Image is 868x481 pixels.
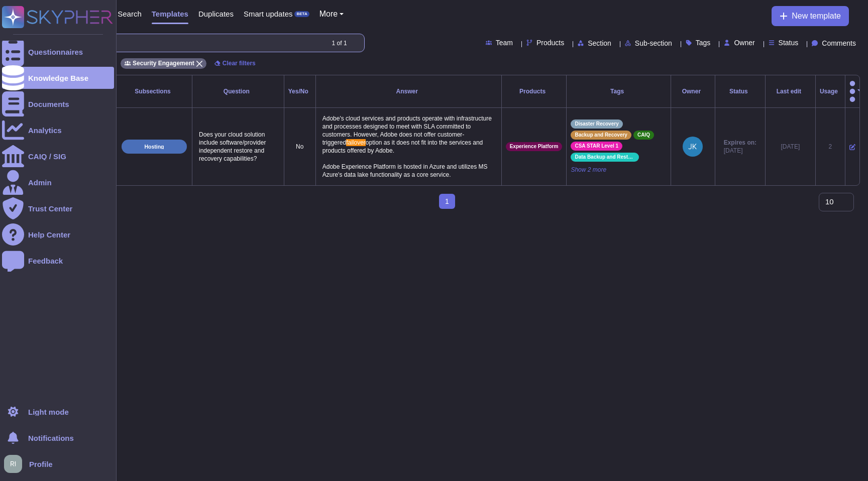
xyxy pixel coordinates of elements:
div: Usage [820,88,841,94]
div: 1 of 1 [332,40,347,46]
div: Subsections [121,88,188,94]
span: Tags [696,39,711,46]
span: option as it does not fit into the services and products offered by Adobe. Adobe Experience Platf... [322,139,489,178]
span: Products [536,39,564,46]
span: More [319,10,338,18]
span: Adobe's cloud services and products operate with infrastructure and processes designed to meet wi... [322,115,493,146]
img: user [4,455,22,473]
div: Analytics [28,127,62,134]
div: Owner [675,88,711,94]
span: Disaster Recovery [575,122,618,127]
a: Documents [2,93,114,115]
div: BETA [294,11,309,17]
span: CSA STAR Level 1 [575,144,618,149]
p: No [288,143,311,151]
a: Knowledge Base [2,67,114,89]
span: Data Backup and Restore Standard [575,155,635,160]
span: Team [496,39,513,46]
span: Clear filters [223,60,256,66]
span: Show 2 more [571,166,666,174]
span: Search [118,10,142,18]
span: Expires on: [724,139,756,147]
div: Yes/No [288,88,311,94]
span: Security Engagement [133,60,194,66]
div: Last edit [770,88,811,94]
span: [DATE] [724,147,756,155]
span: failover [346,139,366,146]
span: Sub-section [635,40,672,47]
a: Analytics [2,119,114,141]
div: [DATE] [770,143,811,151]
span: New template [792,12,841,20]
span: Comments [822,40,856,47]
span: Owner [734,39,754,46]
div: Status [719,88,761,94]
div: Help Center [28,231,70,238]
button: New template [772,6,849,26]
img: user [683,137,703,157]
div: CAIQ / SIG [28,153,66,160]
span: CAIQ [637,133,650,138]
p: Hosting [144,144,164,150]
span: Profile [29,460,53,468]
div: Feedback [28,257,63,265]
div: Trust Center [28,205,72,212]
span: Notifications [28,434,74,442]
a: Trust Center [2,197,114,219]
span: 1 [439,194,455,209]
span: Section [588,40,611,47]
a: Help Center [2,223,114,246]
div: 2 [820,143,841,151]
span: Experience Platform [510,144,559,149]
span: Templates [152,10,188,18]
span: Status [779,39,799,46]
div: Tags [571,88,666,94]
div: Products [506,88,563,94]
button: More [319,10,344,18]
a: Admin [2,171,114,193]
a: CAIQ / SIG [2,145,114,167]
input: Search by keywords [40,34,323,52]
span: Duplicates [198,10,234,18]
div: Knowledge Base [28,74,88,82]
div: Questionnaires [28,48,83,56]
a: Questionnaires [2,41,114,63]
div: Answer [320,88,497,94]
div: Light mode [28,408,69,416]
div: Question [196,88,280,94]
a: Feedback [2,250,114,272]
span: Smart updates [244,10,293,18]
div: Admin [28,179,52,186]
span: Backup and Recovery [575,133,627,138]
p: Does your cloud solution include software/provider independent restore and recovery capabilities? [196,128,280,165]
div: Documents [28,100,69,108]
button: user [2,453,29,475]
